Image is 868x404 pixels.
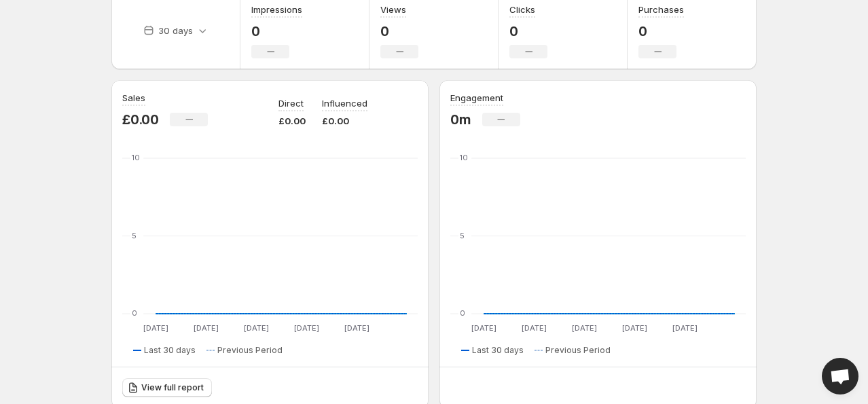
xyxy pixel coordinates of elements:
[158,24,193,37] p: 30 days
[344,323,369,333] text: [DATE]
[132,153,140,162] text: 10
[294,323,319,333] text: [DATE]
[471,323,496,333] text: [DATE]
[122,111,159,128] p: £0.00
[132,308,137,318] text: 0
[509,23,547,39] p: 0
[509,3,535,16] h3: Clicks
[460,231,465,240] text: 5
[194,323,219,333] text: [DATE]
[472,345,524,356] span: Last 30 days
[572,323,597,333] text: [DATE]
[122,378,212,397] a: View full report
[143,323,168,333] text: [DATE]
[322,96,367,110] p: Influenced
[244,323,269,333] text: [DATE]
[144,345,196,356] span: Last 30 days
[251,3,302,16] h3: Impressions
[322,114,367,128] p: £0.00
[380,23,418,39] p: 0
[278,114,306,128] p: £0.00
[141,382,204,393] span: View full report
[132,231,137,240] text: 5
[638,23,684,39] p: 0
[251,23,302,39] p: 0
[545,345,611,356] span: Previous Period
[622,323,647,333] text: [DATE]
[672,323,698,333] text: [DATE]
[450,91,503,105] h3: Engagement
[822,358,858,394] div: Open chat
[460,153,468,162] text: 10
[638,3,684,16] h3: Purchases
[522,323,547,333] text: [DATE]
[217,345,283,356] span: Previous Period
[380,3,406,16] h3: Views
[122,91,145,105] h3: Sales
[450,111,471,128] p: 0m
[460,308,465,318] text: 0
[278,96,304,110] p: Direct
